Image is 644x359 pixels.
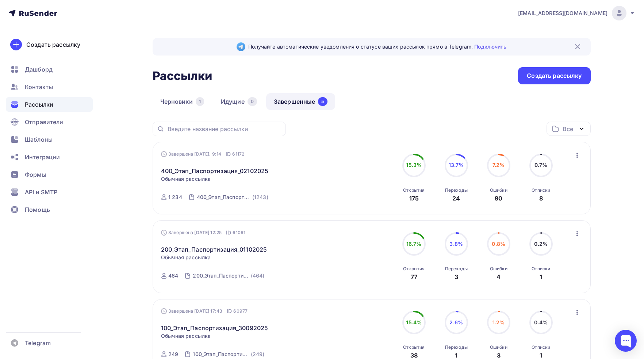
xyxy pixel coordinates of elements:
div: (1243) [252,194,268,201]
span: 61172 [232,150,244,158]
div: Завершена [DATE], 9:14 [161,150,244,158]
div: Переходы [445,187,468,193]
span: 60977 [233,308,248,315]
img: Telegram [237,42,245,51]
a: Отправители [6,115,93,129]
div: Отписки [532,266,550,272]
div: Все [563,125,573,133]
a: Подключить [474,43,506,50]
div: Ошибки [490,344,507,350]
span: 15.4% [406,319,422,325]
div: 249 [168,351,178,358]
div: Открытия [403,266,425,272]
span: API и SMTP [25,188,57,196]
span: Формы [25,170,46,179]
a: 400_Этап_Паспортизация_02102025 (1243) [196,191,269,203]
div: (464) [251,272,265,279]
a: Контакты [6,80,93,94]
div: 8 [539,194,543,203]
div: Завершена [DATE] 17:43 [161,308,248,315]
div: Создать рассылку [527,72,582,80]
div: 200_Этап_Паспортизация_01102025 [193,272,249,279]
div: 464 [168,272,178,279]
a: 200_Этап_Паспортизация_01102025 (464) [192,270,265,282]
div: 1 [196,97,204,106]
a: Рассылки [6,97,93,112]
a: Идущие0 [213,93,265,110]
div: Ошибки [490,266,507,272]
span: 61061 [233,229,245,236]
div: 175 [409,194,419,203]
a: Черновики1 [153,93,212,110]
span: ID [227,308,232,315]
a: [EMAIL_ADDRESS][DOMAIN_NAME] [518,6,635,20]
a: 400_Этап_Паспортизация_02102025 [161,167,268,175]
div: 24 [452,194,460,203]
div: Создать рассылку [26,40,80,49]
div: Переходы [445,266,468,272]
div: 4 [497,272,501,281]
a: Завершенные5 [266,93,335,110]
span: 3.8% [449,241,463,247]
div: Отписки [532,187,550,193]
span: Контакты [25,83,53,91]
span: 7.2% [492,162,505,168]
div: Открытия [403,187,425,193]
button: Все [547,122,591,136]
span: Рассылки [25,100,53,109]
div: 77 [411,272,417,281]
span: Помощь [25,205,50,214]
div: Открытия [403,344,425,350]
span: Отправители [25,118,64,126]
div: Ошибки [490,187,507,193]
span: Обычная рассылка [161,332,211,340]
span: Интеграции [25,153,60,161]
div: 5 [318,97,327,106]
div: Отписки [532,344,550,350]
span: 0.2% [534,241,548,247]
span: Шаблоны [25,135,53,144]
span: 13.7% [449,162,464,168]
div: 0 [248,97,257,106]
div: Переходы [445,344,468,350]
h2: Рассылки [153,69,212,83]
span: 0.4% [534,319,548,325]
a: Формы [6,167,93,182]
div: 400_Этап_Паспортизация_02102025 [197,194,251,201]
div: 100_Этап_Паспортизация_30092025 [193,351,249,358]
span: Обычная рассылка [161,254,211,261]
div: Завершена [DATE] 12:25 [161,229,245,236]
div: 1 234 [168,194,182,201]
span: 0.8% [492,241,505,247]
div: 3 [455,272,458,281]
span: ID [226,229,231,236]
input: Введите название рассылки [168,125,281,133]
div: 1 [540,272,542,281]
span: Обычная рассылка [161,175,211,183]
a: 100_Этап_Паспортизация_30092025 [161,324,268,332]
span: 15.3% [406,162,422,168]
span: 16.7% [406,241,422,247]
span: [EMAIL_ADDRESS][DOMAIN_NAME] [518,9,607,17]
div: 90 [495,194,502,203]
a: Дашборд [6,62,93,77]
span: Telegram [25,339,51,347]
a: Шаблоны [6,132,93,147]
a: 200_Этап_Паспортизация_01102025 [161,245,267,254]
span: ID [226,150,231,158]
span: 0.7% [534,162,548,168]
span: 2.6% [449,319,463,325]
span: Дашборд [25,65,53,74]
span: Получайте автоматические уведомления о статусе ваших рассылок прямо в Telegram. [248,43,506,50]
div: (249) [251,351,265,358]
span: 1.2% [492,319,505,325]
